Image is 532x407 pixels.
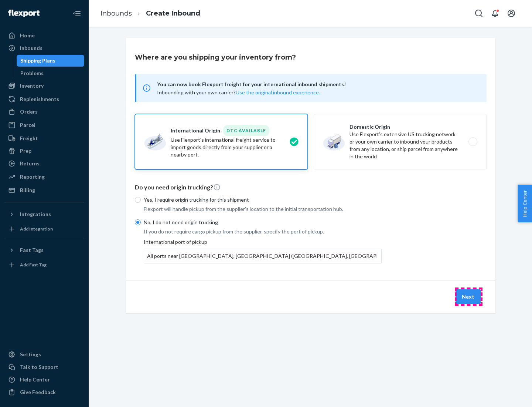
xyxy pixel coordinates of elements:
[504,6,519,21] button: Open account menu
[4,93,84,105] a: Replenishments
[4,244,84,256] button: Fast Tags
[20,147,31,155] div: Prep
[518,185,532,222] button: Help Center
[20,351,41,358] div: Settings
[4,361,84,373] a: Talk to Support
[20,44,42,52] div: Inbounds
[4,145,84,157] a: Prep
[20,262,47,268] div: Add Fast Tag
[20,160,40,167] div: Returns
[20,121,35,129] div: Parcel
[4,349,84,360] a: Settings
[20,70,44,77] div: Problems
[20,246,44,254] div: Fast Tags
[20,135,38,142] div: Freight
[157,89,320,95] span: Inbounding with your own carrier?
[456,289,481,304] button: Next
[95,3,206,24] ol: breadcrumbs
[144,196,382,203] p: Yes, I require origin trucking for this shipment
[471,6,486,21] button: Open Search Box
[4,184,84,196] a: Billing
[4,374,84,386] a: Help Center
[8,10,40,17] img: Flexport logo
[20,211,51,218] div: Integrations
[236,89,320,96] button: Use the original inbound experience.
[20,95,59,103] div: Replenishments
[135,219,141,225] input: No, I do not need origin trucking
[4,386,84,398] button: Give Feedback
[20,363,58,371] div: Talk to Support
[20,173,45,181] div: Reporting
[144,205,382,213] p: Flexport will handle pickup from the supplier's location to the initial transportation hub.
[4,80,84,92] a: Inventory
[4,223,84,235] a: Add Integration
[146,9,200,17] a: Create Inbound
[20,57,55,64] div: Shipping Plans
[20,32,35,39] div: Home
[20,186,35,194] div: Billing
[4,208,84,220] button: Integrations
[4,119,84,131] a: Parcel
[69,6,84,21] button: Close Navigation
[100,9,132,17] a: Inbounds
[4,106,84,118] a: Orders
[4,42,84,54] a: Inbounds
[135,197,141,203] input: Yes, I require origin trucking for this shipment
[4,259,84,271] a: Add Fast Tag
[20,82,44,90] div: Inventory
[20,376,50,383] div: Help Center
[17,55,85,67] a: Shipping Plans
[144,219,382,226] p: No, I do not need origin trucking
[488,6,502,21] button: Open notifications
[4,132,84,144] a: Freight
[144,238,382,263] div: International port of pickup
[4,171,84,183] a: Reporting
[17,67,85,79] a: Problems
[144,228,382,235] p: If you do not require cargo pickup from the supplier, specify the port of pickup.
[4,158,84,169] a: Returns
[135,183,487,192] p: Do you need origin trucking?
[135,53,296,62] h3: Where are you shipping your inventory from?
[20,388,56,396] div: Give Feedback
[20,226,53,232] div: Add Integration
[4,30,84,41] a: Home
[20,108,38,115] div: Orders
[157,80,478,89] span: You can now book Flexport freight for your international inbound shipments!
